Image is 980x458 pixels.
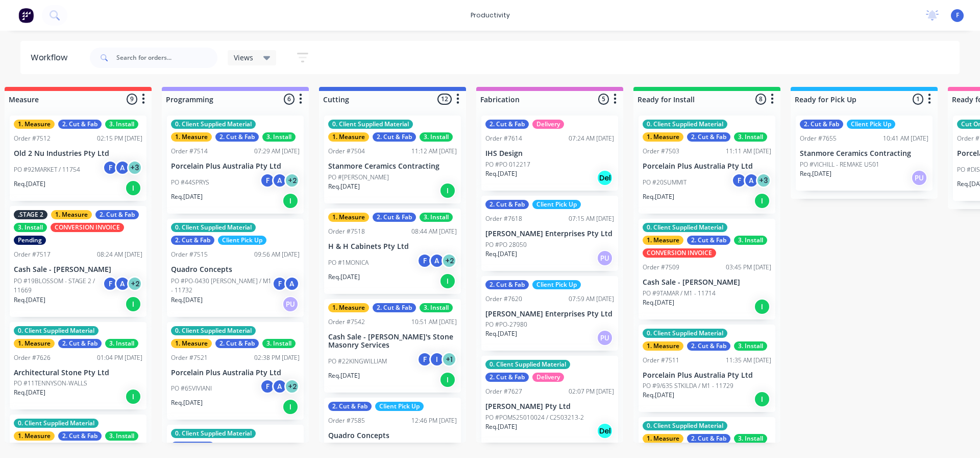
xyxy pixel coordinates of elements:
div: A [284,276,300,291]
div: 2. Cut & Fab [800,120,843,129]
div: 0. Client Supplied Material [328,120,413,129]
div: 1. Measure [14,431,55,441]
div: 2. Cut & Fab [485,280,529,289]
p: PO #19BLOSSOM - STAGE 2 / 11669 [14,277,103,295]
div: 1. Measure [643,132,683,142]
div: F [103,276,118,291]
p: Req. [DATE] [328,272,360,282]
p: Quadro Concepts [171,265,300,274]
div: 1. Measure [328,303,369,312]
div: 09:56 AM [DATE] [254,250,300,259]
div: I [754,299,770,315]
p: Req. [DATE] [643,298,674,307]
div: 3. Install [14,223,47,232]
div: 3. Install [420,213,453,222]
div: 2. Cut & Fab [687,434,730,443]
div: 2. Cut & Fab [328,402,372,411]
p: PO #11TENNYSON-WALLS [14,379,87,388]
div: Order #7518 [328,227,365,236]
div: 1. Measure [643,434,683,443]
p: PO #65VIVIANI [171,384,212,393]
div: 3. Install [105,431,138,441]
div: 07:15 AM [DATE] [569,214,614,223]
div: Del [597,423,613,439]
div: 2. Cut & Fab [485,373,529,382]
p: [PERSON_NAME] Enterprises Pty Ltd [485,310,614,318]
div: 3. Install [734,434,767,443]
p: Req. [DATE] [485,169,517,178]
p: PO #PO-0430 [PERSON_NAME] / M1 - 11732 [171,277,272,295]
div: 2. Cut & Fab [58,339,102,348]
div: 0. Client Supplied Material [171,120,256,129]
p: H & H Cabinets Pty Ltd [328,242,457,251]
div: Order #7620 [485,294,522,304]
div: Order #7504 [328,147,365,156]
p: PO #1MONICA [328,258,369,267]
div: A [429,253,445,268]
p: Porcelain Plus Australia Pty Ltd [171,369,300,377]
p: Req. [DATE] [800,169,831,178]
div: 10:51 AM [DATE] [411,317,457,327]
p: Req. [DATE] [14,388,45,397]
div: .STAGE 2 [14,210,47,219]
div: .STAGE 21. Measure2. Cut & Fab3. InstallCONVERSION INVOICEPendingOrder #751708:24 AM [DATE]Cash S... [10,206,146,317]
div: 3. Install [262,132,296,142]
div: A [115,276,130,291]
div: Order #7514 [171,147,208,156]
p: Cash Sale - [PERSON_NAME]'s Stone Masonry Services [328,333,457,350]
div: 11:35 AM [DATE] [726,356,771,365]
div: 2. Cut & Fab [215,339,259,348]
div: Client Pick Up [375,402,424,411]
div: Order #7542 [328,317,365,327]
div: 02:15 PM [DATE] [97,134,142,143]
div: 03:45 PM [DATE] [726,263,771,272]
p: Quadro Concepts [328,431,457,440]
div: F [417,253,432,268]
div: F [731,173,747,188]
div: 0. Client Supplied Material1. Measure2. Cut & Fab3. InstallOrder #751407:29 AM [DATE]Porcelain Pl... [167,116,304,214]
div: 0. Client Supplied Material2. Cut & FabDeliveryOrder #762702:07 PM [DATE][PERSON_NAME] Pty LtdPO ... [481,356,618,444]
p: PO #PO 012217 [485,160,530,169]
div: PU [911,170,927,186]
input: Search for orders... [116,48,217,68]
p: PO #44SPRYS [171,178,209,187]
img: Factory [18,8,34,23]
div: 1. Measure [328,213,369,222]
div: 11:12 AM [DATE] [411,147,457,156]
div: Client Pick Up [218,236,266,245]
p: Req. [DATE] [14,179,45,189]
p: Req. [DATE] [328,182,360,191]
div: I [439,372,456,388]
p: Req. [DATE] [643,391,674,400]
div: 0. Client Supplied Material [14,419,99,428]
div: 10:41 AM [DATE] [883,134,928,143]
div: Order #7521 [171,353,208,362]
div: I [282,399,299,415]
div: 0. Client Supplied Material2. Cut & FabClient Pick UpOrder #751509:56 AM [DATE]Quadro ConceptsPO ... [167,219,304,317]
div: 3. Install [420,303,453,312]
div: Order #7515 [171,250,208,259]
div: 2. Cut & Fab [373,132,416,142]
div: I [439,182,456,199]
div: 2. Cut & FabDeliveryOrder #761407:24 AM [DATE]IHS DesignPO #PO 012217Req.[DATE]Del [481,116,618,191]
div: + 3 [127,160,142,175]
p: Stanmore Ceramics Contracting [800,149,928,158]
p: Req. [DATE] [171,398,203,407]
div: 0. Client Supplied Material [643,223,727,232]
div: + 1 [442,352,457,367]
div: Client Pick Up [532,200,581,209]
p: Porcelain Plus Australia Pty Ltd [643,371,771,380]
div: PU [597,250,613,266]
div: 2. Cut & FabClient Pick UpOrder #762007:59 AM [DATE][PERSON_NAME] Enterprises Pty LtdPO #PO-27980... [481,276,618,351]
div: 1. Measure2. Cut & Fab3. InstallOrder #751202:15 PM [DATE]Old 2 Nu Industries Pty LtdPO #92MARKET... [10,116,146,201]
span: F [956,11,959,20]
p: Cash Sale - [PERSON_NAME] [643,278,771,287]
div: F [417,352,432,367]
div: 1. Measure [14,120,55,129]
div: 0. Client Supplied Material [485,360,570,369]
p: Porcelain Plus Australia Pty Ltd [643,162,771,171]
div: Order #7509 [643,263,679,272]
div: 11:11 AM [DATE] [726,147,771,156]
div: 2. Cut & Fab [485,200,529,209]
div: 1. Measure [328,132,369,142]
